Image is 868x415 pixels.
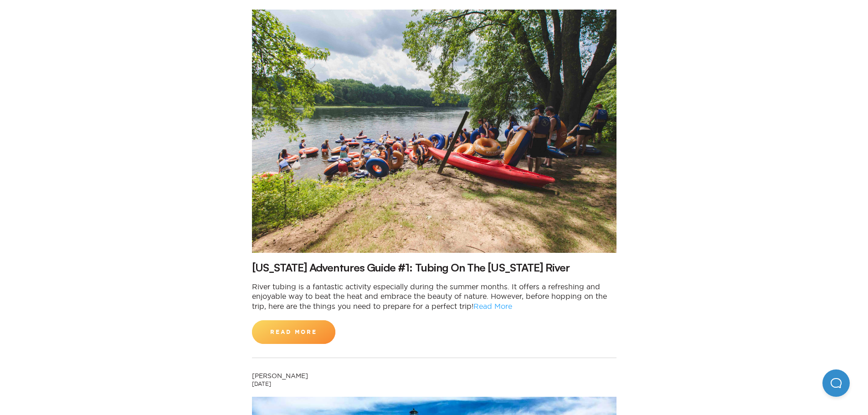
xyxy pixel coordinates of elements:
[252,262,570,273] a: [US_STATE] Adventures Guide #1: Tubing On The [US_STATE] River
[252,282,616,312] p: River tubing is a fantastic activity especially during the summer months. It offers a refreshing ...
[252,380,616,388] h3: [DATE]
[252,320,335,344] a: Read More
[252,372,616,380] h2: [PERSON_NAME]
[473,302,512,310] a: Read More
[252,10,616,252] img: people getting ready to river tube on the Delaware River
[822,369,850,397] iframe: Help Scout Beacon - Open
